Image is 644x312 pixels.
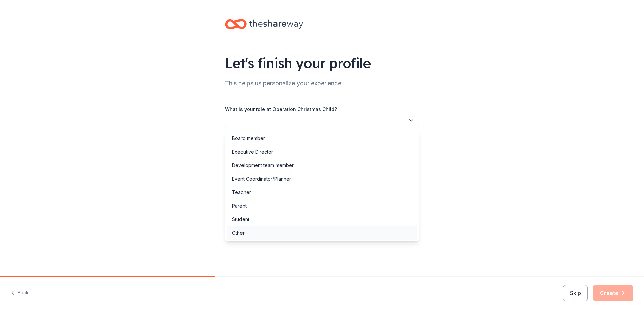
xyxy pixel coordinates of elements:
div: Parent [232,202,247,210]
div: Teacher [232,188,251,197]
div: Event Coordinator/Planner [232,175,291,183]
div: Student [232,215,249,224]
div: Board member [232,134,265,142]
div: Other [232,229,245,237]
div: Development team member [232,161,294,170]
div: Executive Director [232,148,273,156]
